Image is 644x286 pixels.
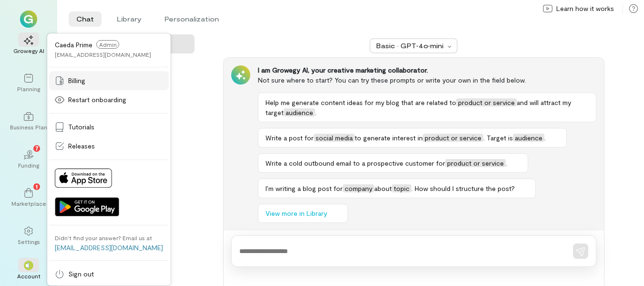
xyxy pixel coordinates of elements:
[544,134,546,142] span: .
[266,159,445,167] span: Write a cold outbound email to a prospective customer for
[49,265,169,284] a: Sign out
[315,108,317,117] span: .
[411,184,515,192] span: . How should I structure the post?
[258,93,596,122] button: Help me generate content ideas for my blog that are related toproduct or serviceand will attract ...
[109,11,149,27] li: Library
[266,209,327,218] span: View more in Library
[258,75,596,85] div: Not sure where to start? You can try these prompts or write your own in the field below.
[343,184,374,192] span: company
[392,184,411,192] span: topic
[483,134,513,142] span: . Target is
[55,41,92,49] span: Caeda Prime
[258,179,536,198] button: I’m writing a blog post forcompanyabouttopic. How should I structure the post?
[258,65,596,75] div: I am Growegy AI, your creative marketing collaborator.
[69,11,102,27] li: Chat
[35,144,39,152] span: 7
[55,234,152,242] div: Didn’t find your answer? Email us at
[55,169,112,188] img: Download on App Store
[456,98,517,106] span: product or service
[284,108,315,117] span: audience
[68,122,94,132] span: Tutorials
[17,272,41,280] div: Account
[513,134,544,142] span: audience
[18,161,39,169] div: Funding
[376,41,445,51] div: Basic · GPT‑4o‑mini
[68,141,95,151] span: Releases
[11,142,46,177] a: Funding
[266,134,314,142] span: Write a post for
[49,137,169,156] a: Releases
[556,4,614,13] span: Learn how it works
[55,51,151,58] div: [EMAIL_ADDRESS][DOMAIN_NAME]
[266,98,571,117] span: and will attract my target
[266,98,456,106] span: Help me generate content ideas for my blog that are related to
[258,128,567,148] button: Write a post forsocial mediato generate interest inproduct or service. Target isaudience.
[11,104,46,138] a: Business Plan
[10,123,47,131] div: Business Plan
[11,219,46,253] a: Settings
[17,85,40,93] div: Planning
[11,28,46,62] a: Growegy AI
[258,204,348,223] button: View more in Library
[49,71,169,90] a: Billing
[36,182,38,191] span: 1
[18,238,40,245] div: Settings
[374,184,392,192] span: about
[314,134,355,142] span: social media
[49,90,169,109] a: Restart onboarding
[423,134,483,142] span: product or service
[49,117,169,137] a: Tutorials
[96,40,119,49] span: Admin
[355,134,423,142] span: to generate interest in
[157,11,226,27] li: Personalization
[13,47,44,54] div: Growegy AI
[55,197,119,216] img: Get it on Google Play
[266,184,343,192] span: I’m writing a blog post for
[55,244,163,252] a: [EMAIL_ADDRESS][DOMAIN_NAME]
[68,269,94,279] span: Sign out
[11,200,46,207] div: Marketplace
[68,95,126,105] span: Restart onboarding
[68,76,85,85] span: Billing
[506,159,507,167] span: .
[11,66,46,100] a: Planning
[11,180,46,215] a: Marketplace
[445,159,506,167] span: product or service
[258,153,528,173] button: Write a cold outbound email to a prospective customer forproduct or service.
